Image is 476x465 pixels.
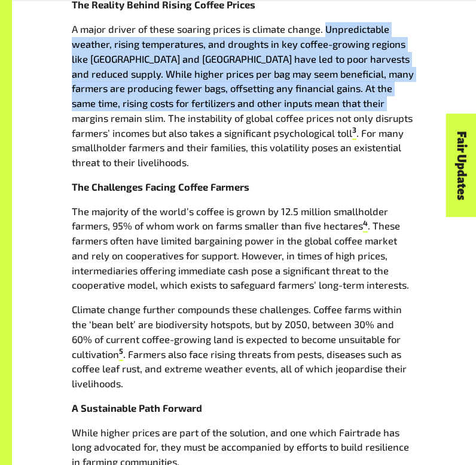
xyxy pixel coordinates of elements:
[72,181,249,192] strong: The Challenges Facing Coffee Farmers
[119,347,123,355] sup: 5
[352,127,356,140] a: 3
[352,126,356,134] sup: 3
[363,220,368,232] a: 4
[119,348,123,361] a: 5
[72,22,416,170] p: A major driver of these soaring prices is climate change. Unpredictable weather, rising temperatu...
[72,204,416,293] p: The majority of the world’s coffee is grown by 12.5 million smallholder farmers, 95% of whom work...
[72,302,416,391] p: Climate change further compounds these challenges. Coffee farms within the ‘bean belt’ are biodiv...
[363,219,368,227] sup: 4
[72,402,202,414] strong: A Sustainable Path Forward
